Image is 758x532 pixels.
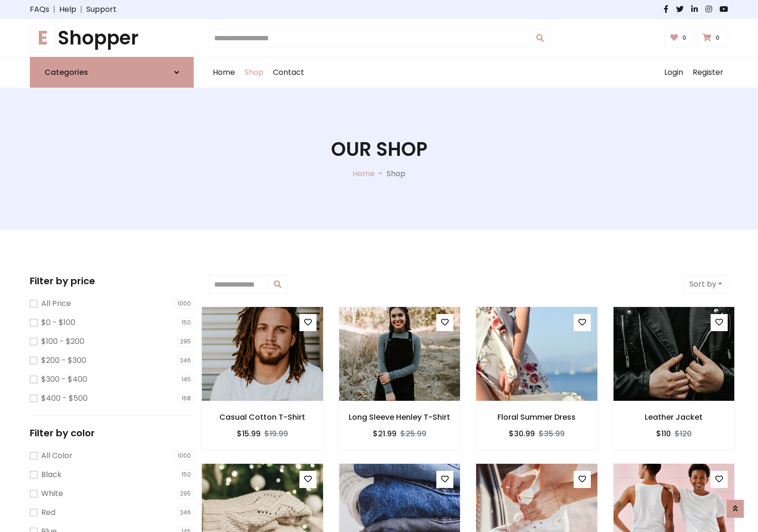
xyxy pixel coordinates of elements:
span: 168 [179,394,194,403]
span: 295 [177,337,194,346]
span: 145 [179,375,194,384]
a: Home [352,168,375,179]
span: 150 [179,470,194,479]
h6: Casual Cotton T-Shirt [201,413,324,422]
a: Home [208,57,240,88]
label: All Color [41,450,72,461]
a: Help [59,4,76,15]
label: $300 - $400 [41,374,87,385]
span: 150 [179,318,194,327]
h5: Filter by color [30,427,194,439]
label: All Price [41,298,71,309]
a: 0 [696,29,728,47]
label: Red [41,507,55,518]
a: Login [659,57,688,88]
del: $120 [675,428,692,439]
h6: Categories [45,68,88,77]
label: $200 - $300 [41,355,86,366]
button: Sort by [683,275,728,293]
span: 1000 [175,299,194,308]
span: 246 [177,508,194,517]
del: $19.99 [264,428,288,439]
h6: $15.99 [237,429,261,438]
span: 0 [680,34,689,42]
h1: Shopper [30,27,194,49]
a: Shop [240,57,268,88]
label: $100 - $200 [41,336,84,347]
span: E [30,24,56,52]
a: FAQs [30,4,49,15]
h6: Leather Jacket [613,413,735,422]
h1: Our Shop [331,138,427,161]
p: Shop [387,168,406,180]
span: 1000 [175,451,194,460]
span: 246 [177,356,194,365]
a: EShopper [30,27,194,49]
h5: Filter by price [30,275,194,287]
span: | [76,4,86,15]
label: White [41,488,63,499]
h6: $21.99 [373,429,397,438]
label: $0 - $100 [41,317,75,328]
h6: Long Sleeve Henley T-Shirt [339,413,461,422]
label: Black [41,469,62,480]
h6: $30.99 [509,429,535,438]
a: Support [86,4,117,15]
label: $400 - $500 [41,393,88,404]
span: 0 [713,34,722,42]
a: Categories [30,57,194,88]
del: $25.99 [400,428,426,439]
a: 0 [664,29,695,47]
a: Register [688,57,728,88]
del: $35.99 [539,428,565,439]
a: Contact [268,57,309,88]
span: 295 [177,489,194,498]
span: | [49,4,59,15]
h6: $110 [656,429,671,438]
p: - [375,168,387,180]
h6: Floral Summer Dress [476,413,598,422]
